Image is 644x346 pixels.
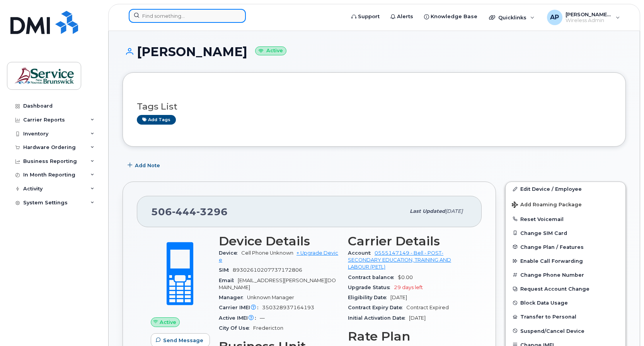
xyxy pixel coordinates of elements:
h3: Device Details [219,234,339,248]
span: 89302610207737172806 [233,267,302,273]
span: 444 [172,206,196,218]
a: Edit Device / Employee [506,182,625,196]
button: Enable Call Forwarding [506,254,625,268]
button: Change Phone Number [506,268,625,282]
span: 29 days left [394,284,423,290]
span: 3296 [196,206,228,218]
button: Request Account Change [506,282,625,296]
span: Contract Expiry Date [348,305,406,310]
span: Active [160,319,176,326]
span: Contract Expired [406,305,449,310]
button: Block Data Usage [506,296,625,310]
span: $0.00 [398,274,413,280]
span: Email [219,277,238,283]
span: Enable Call Forwarding [520,258,583,264]
button: Change SIM Card [506,226,625,240]
span: Cell Phone Unknown [241,250,293,256]
h1: [PERSON_NAME] [123,45,626,58]
small: Active [255,46,286,55]
span: Active IMEI [219,315,260,321]
button: Change Plan / Features [506,240,625,254]
span: Suspend/Cancel Device [520,328,584,334]
button: Transfer to Personal [506,310,625,324]
span: [EMAIL_ADDRESS][PERSON_NAME][DOMAIN_NAME] [219,277,336,290]
button: Reset Voicemail [506,212,625,226]
span: Change Plan / Features [520,244,584,250]
span: Contract balance [348,274,398,280]
span: 350328937164193 [262,305,314,310]
span: [DATE] [445,208,463,214]
span: Manager [219,295,247,300]
span: Add Note [135,162,160,169]
h3: Tags List [137,102,612,111]
a: 0555147149 - Bell - POST-SECONDARY EDUCATION, TRAINING AND LABOUR (PETL) [348,250,451,270]
span: Add Roaming Package [512,202,582,209]
button: Add Roaming Package [506,196,625,212]
span: Initial Activation Date [348,315,409,321]
button: Add Note [123,158,167,172]
span: Eligibility Date [348,295,390,300]
h3: Rate Plan [348,329,468,343]
h3: Carrier Details [348,234,468,248]
span: City Of Use [219,325,253,331]
span: Device [219,250,241,256]
span: SIM [219,267,233,273]
span: 506 [151,206,228,218]
span: [DATE] [390,295,407,300]
span: Fredericton [253,325,283,331]
span: — [260,315,265,321]
span: Account [348,250,375,256]
span: Carrier IMEI [219,305,262,310]
span: Send Message [163,337,203,344]
button: Suspend/Cancel Device [506,324,625,338]
span: Upgrade Status [348,284,394,290]
a: Add tags [137,115,176,125]
span: [DATE] [409,315,426,321]
span: Last updated [410,208,445,214]
span: Unknown Manager [247,295,294,300]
